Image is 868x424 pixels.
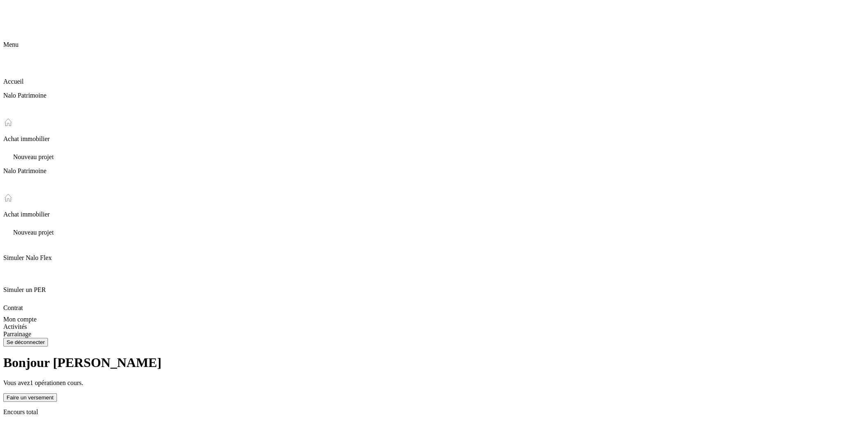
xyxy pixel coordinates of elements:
span: Vous avez [3,379,30,386]
p: Simuler Nalo Flex [3,254,865,262]
span: Nouveau projet [13,153,54,160]
span: Contrat [3,304,23,311]
div: Simuler Nalo Flex [3,236,865,262]
div: Simuler un PER [3,268,865,294]
span: en cours. [59,379,83,386]
span: Mon compte [3,316,36,323]
p: Simuler un PER [3,286,865,294]
span: Nouveau projet [13,229,54,236]
div: Se déconnecter [7,339,45,345]
div: Accueil [3,60,865,85]
div: Achat immobilier [3,193,865,218]
p: Achat immobilier [3,135,865,143]
p: Achat immobilier [3,211,865,218]
button: Faire un versement [3,393,57,402]
h1: Bonjour [PERSON_NAME] [3,355,865,370]
p: Nalo Patrimoine [3,92,865,99]
div: Achat immobilier [3,117,865,143]
span: Activités [3,323,27,330]
div: Nouveau projet [3,149,865,161]
button: Se déconnecter [3,338,48,346]
div: Nouveau projet [3,225,865,236]
p: Nalo Patrimoine [3,167,865,175]
p: Encours total [3,408,865,416]
span: 1 opération [30,379,59,386]
p: Accueil [3,78,865,85]
span: Menu [3,41,18,48]
div: Faire un versement [7,394,54,401]
span: Parrainage [3,331,31,337]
